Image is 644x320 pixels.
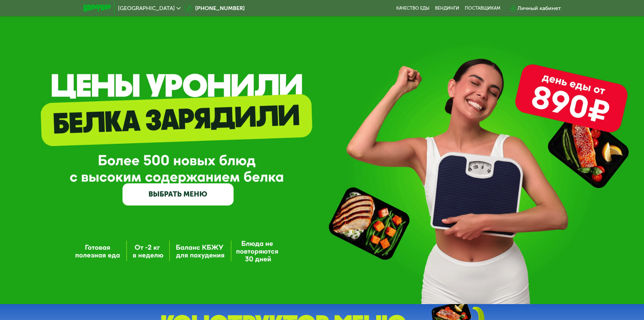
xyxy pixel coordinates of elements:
[118,6,175,11] span: [GEOGRAPHIC_DATA]
[184,4,245,12] a: [PHONE_NUMBER]
[517,4,561,12] div: Личный кабинет
[465,6,500,11] div: поставщикам
[396,6,429,11] a: Качество еды
[435,6,459,11] a: Вендинги
[123,183,234,206] a: ВЫБРАТЬ МЕНЮ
